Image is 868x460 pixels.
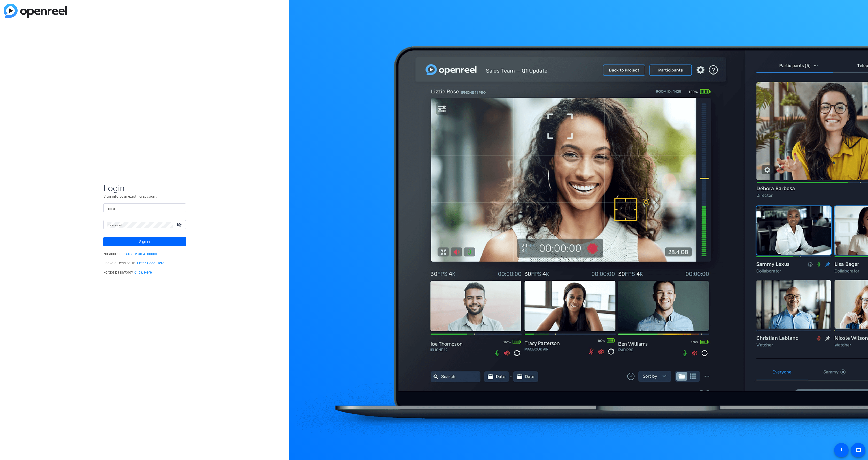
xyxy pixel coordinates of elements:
[103,237,186,246] button: Sign in
[103,252,157,256] span: No account?
[103,261,165,265] span: I have a Session ID.
[855,447,861,453] mat-icon: message
[126,252,157,256] a: Create an Account
[174,221,186,228] mat-icon: visibility_off
[107,205,182,211] input: Enter Email Address
[838,447,844,453] mat-icon: accessibility
[134,270,152,275] a: Click Here
[103,270,152,275] span: Forgot password?
[139,235,150,248] span: Sign in
[107,224,122,227] mat-label: Password
[107,207,116,210] mat-label: Email
[4,4,67,18] img: blue-gradient.svg
[137,261,165,265] a: Enter Code Here
[103,194,186,199] p: Sign into your existing account.
[103,183,186,194] span: Login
